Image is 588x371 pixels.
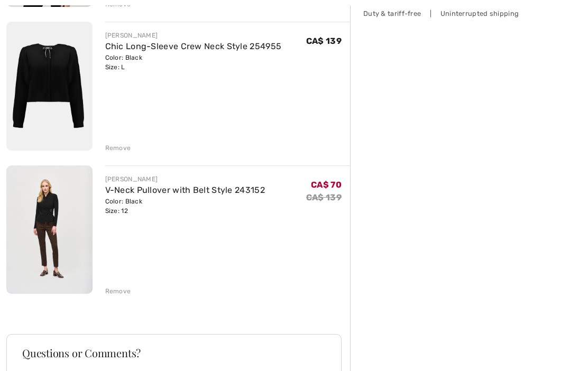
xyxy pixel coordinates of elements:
a: Chic Long-Sleeve Crew Neck Style 254955 [105,41,282,51]
div: [PERSON_NAME] [105,174,265,184]
s: CA$ 139 [306,192,342,202]
div: Color: Black Size: 12 [105,197,265,216]
div: [PERSON_NAME] [105,31,282,40]
div: Color: Black Size: L [105,53,282,72]
span: CA$ 70 [311,180,342,190]
h3: Questions or Comments? [22,348,326,358]
span: CA$ 139 [306,36,342,46]
div: Duty & tariff-free | Uninterrupted shipping [363,8,522,18]
a: V-Neck Pullover with Belt Style 243152 [105,185,265,195]
div: Remove [105,286,131,296]
div: Remove [105,143,131,153]
img: V-Neck Pullover with Belt Style 243152 [6,165,93,294]
img: Chic Long-Sleeve Crew Neck Style 254955 [6,22,93,151]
